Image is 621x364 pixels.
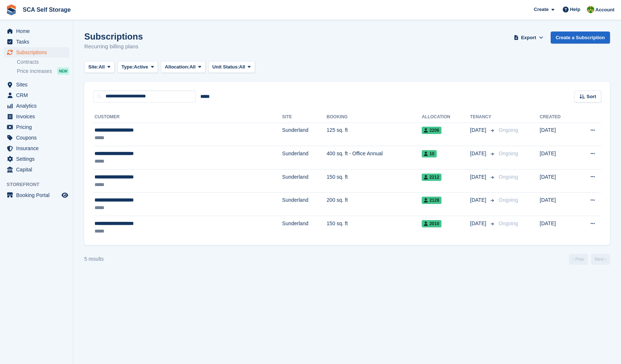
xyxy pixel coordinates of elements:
[327,216,422,239] td: 150 sq. ft
[16,111,60,122] span: Invoices
[118,61,158,73] button: Type: Active
[4,190,69,200] a: menu
[4,90,69,100] a: menu
[16,79,60,90] span: Sites
[422,127,441,134] span: 2206
[161,61,206,73] button: Allocation: All
[422,150,436,157] span: 10
[540,193,575,216] td: [DATE]
[499,174,518,180] span: Ongoing
[60,191,69,200] a: Preview store
[422,197,441,204] span: 2128
[4,37,69,47] a: menu
[16,101,60,111] span: Analytics
[587,6,594,13] img: Sam Chapman
[470,173,488,181] span: [DATE]
[16,133,60,143] span: Coupons
[16,190,60,200] span: Booking Portal
[422,174,441,181] span: 2212
[17,68,52,75] span: Price increases
[189,63,196,71] span: All
[134,63,148,71] span: Active
[327,146,422,170] td: 400 sq. ft - Office Annual
[93,111,282,123] th: Customer
[208,61,255,73] button: Unit Status: All
[282,123,326,146] td: Sunderland
[327,193,422,216] td: 200 sq. ft
[16,164,60,175] span: Capital
[499,127,518,133] span: Ongoing
[540,111,575,123] th: Created
[470,126,488,134] span: [DATE]
[540,216,575,239] td: [DATE]
[470,150,488,157] span: [DATE]
[499,220,518,226] span: Ongoing
[327,169,422,193] td: 150 sq. ft
[16,122,60,132] span: Pricing
[327,123,422,146] td: 125 sq. ft
[4,154,69,164] a: menu
[7,181,73,188] span: Storefront
[4,164,69,175] a: menu
[84,61,115,73] button: Site: All
[4,122,69,132] a: menu
[4,111,69,122] a: menu
[282,216,326,239] td: Sunderland
[470,220,488,227] span: [DATE]
[17,59,69,66] a: Contracts
[4,26,69,36] a: menu
[569,254,588,265] a: Previous
[587,93,596,100] span: Sort
[16,90,60,100] span: CRM
[16,47,60,57] span: Subscriptions
[540,146,575,170] td: [DATE]
[16,143,60,153] span: Insurance
[88,63,99,71] span: Site:
[16,154,60,164] span: Settings
[4,143,69,153] a: menu
[57,67,69,75] div: NEW
[122,63,134,71] span: Type:
[4,133,69,143] a: menu
[422,111,470,123] th: Allocation
[84,42,143,51] p: Recurring billing plans
[470,196,488,204] span: [DATE]
[165,63,189,71] span: Allocation:
[551,31,610,44] a: Create a Subscription
[570,6,580,13] span: Help
[16,26,60,36] span: Home
[84,31,143,41] h1: Subscriptions
[470,111,496,123] th: Tenancy
[17,67,69,75] a: Price increases NEW
[99,63,105,71] span: All
[16,37,60,47] span: Tasks
[540,169,575,193] td: [DATE]
[499,197,518,203] span: Ongoing
[540,123,575,146] td: [DATE]
[239,63,245,71] span: All
[568,254,611,265] nav: Page
[212,63,239,71] span: Unit Status:
[513,31,545,44] button: Export
[282,146,326,170] td: Sunderland
[84,255,104,263] div: 5 results
[6,4,17,15] img: stora-icon-8386f47178a22dfd0bd8f6a31ec36ba5ce8667c1dd55bd0f319d3a0aa187defe.svg
[282,193,326,216] td: Sunderland
[595,6,614,14] span: Account
[591,254,610,265] a: Next
[282,111,326,123] th: Site
[534,6,548,13] span: Create
[4,79,69,90] a: menu
[521,34,536,41] span: Export
[282,169,326,193] td: Sunderland
[499,151,518,156] span: Ongoing
[327,111,422,123] th: Booking
[20,4,74,16] a: SCA Self Storage
[4,47,69,57] a: menu
[422,220,441,227] span: 2010
[4,101,69,111] a: menu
